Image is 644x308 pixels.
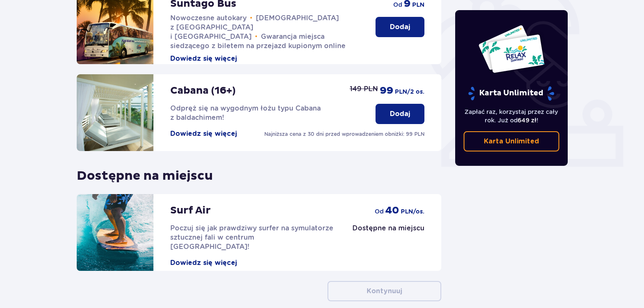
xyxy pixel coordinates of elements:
p: Karta Unlimited [484,137,539,146]
p: Dostępne na miejscu [352,224,424,233]
p: Surf Air [170,204,211,217]
img: Dwie karty całoroczne do Suntago z napisem 'UNLIMITED RELAX', na białym tle z tropikalnymi liśćmi... [478,24,545,73]
span: Nowoczesne autokary [170,14,247,22]
p: Kontynuuj [367,286,402,296]
img: attraction [77,74,153,151]
p: 149 PLN [350,84,378,94]
p: Dodaj [390,22,410,32]
span: 649 zł [518,117,537,124]
p: Cabana (16+) [170,84,236,97]
button: Dodaj [376,17,424,37]
span: [DEMOGRAPHIC_DATA] z [GEOGRAPHIC_DATA] i [GEOGRAPHIC_DATA] [170,14,339,41]
span: • [255,32,258,41]
button: Kontynuuj [327,281,441,301]
span: PLN /os. [401,208,424,216]
span: od [393,0,402,9]
span: od [375,207,384,216]
p: Dodaj [390,109,410,119]
span: PLN /2 os. [395,88,424,96]
button: Dodaj [376,104,424,124]
span: 40 [385,204,399,217]
a: Karta Unlimited [464,131,560,151]
p: Karta Unlimited [467,86,555,101]
span: PLN [412,1,424,9]
img: attraction [77,194,153,271]
button: Dowiedz się więcej [170,54,237,63]
p: Zapłać raz, korzystaj przez cały rok. Już od ! [464,108,560,124]
p: Dostępne na miejscu [77,161,213,184]
p: Najniższa cena z 30 dni przed wprowadzeniem obniżki: 99 PLN [264,130,424,138]
button: Dowiedz się więcej [170,129,237,138]
button: Dowiedz się więcej [170,258,237,267]
span: Odpręż się na wygodnym łożu typu Cabana z baldachimem! [170,104,321,122]
span: 99 [380,84,393,97]
span: Poczuj się jak prawdziwy surfer na symulatorze sztucznej fali w centrum [GEOGRAPHIC_DATA]! [170,224,333,251]
span: • [250,14,252,22]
